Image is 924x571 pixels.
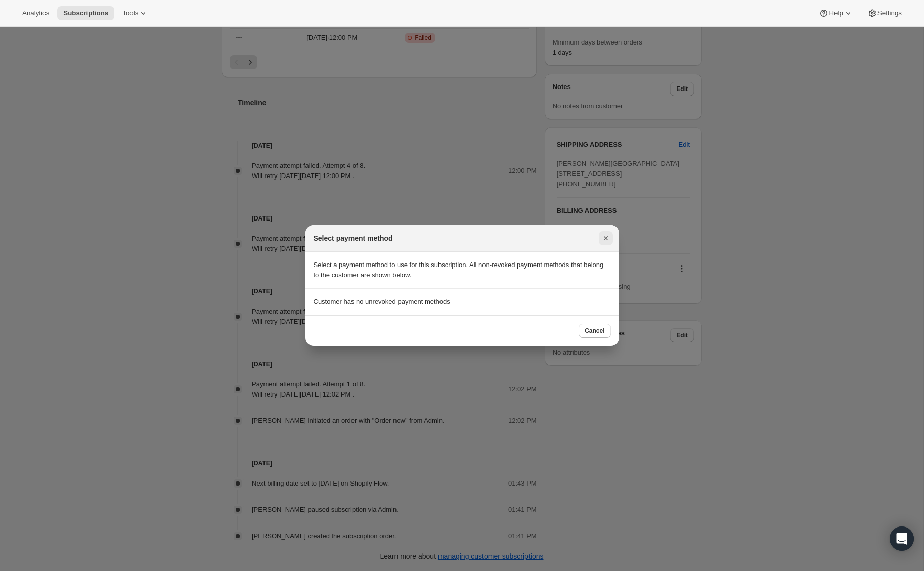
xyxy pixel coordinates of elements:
[579,324,610,338] button: Cancel
[116,6,154,20] button: Tools
[63,9,108,17] span: Subscriptions
[599,231,613,245] button: Close
[813,6,859,20] button: Help
[585,327,604,335] span: Cancel
[829,9,843,17] span: Help
[314,233,393,243] h2: Select payment method
[861,6,908,20] button: Settings
[877,9,902,17] span: Settings
[122,9,138,17] span: Tools
[22,9,49,17] span: Analytics
[314,260,611,280] p: Select a payment method to use for this subscription. All non-revoked payment methods that belong...
[57,6,114,20] button: Subscriptions
[16,6,55,20] button: Analytics
[314,297,611,307] p: Customer has no unrevoked payment methods
[890,526,914,551] div: Open Intercom Messenger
